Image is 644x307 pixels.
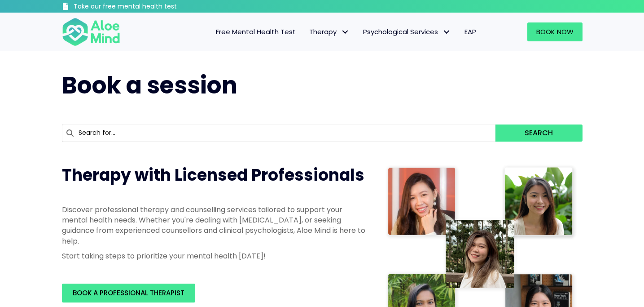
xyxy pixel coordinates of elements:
[356,22,458,41] a: Psychological ServicesPsychological Services: submenu
[62,125,496,142] input: Search for...
[527,22,583,41] a: Book Now
[62,69,237,102] span: Book a session
[62,251,367,261] p: Start taking steps to prioritize your mental health [DATE]!
[536,27,574,36] span: Book Now
[309,27,350,36] span: Therapy
[62,205,367,246] p: Discover professional therapy and counselling services tailored to support your mental health nee...
[62,164,364,187] span: Therapy with Licensed Professionals
[458,22,483,41] a: EAP
[209,22,302,41] a: Free Mental Health Test
[339,26,352,39] span: Therapy: submenu
[495,125,582,142] button: Search
[62,284,195,303] a: BOOK A PROFESSIONAL THERAPIST
[62,17,120,47] img: Aloe mind Logo
[73,288,184,298] span: BOOK A PROFESSIONAL THERAPIST
[464,27,476,36] span: EAP
[302,22,356,41] a: TherapyTherapy: submenu
[440,26,453,39] span: Psychological Services: submenu
[74,2,225,11] h3: Take our free mental health test
[62,2,225,13] a: Take our free mental health test
[216,27,296,36] span: Free Mental Health Test
[363,27,451,36] span: Psychological Services
[132,22,483,41] nav: Menu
